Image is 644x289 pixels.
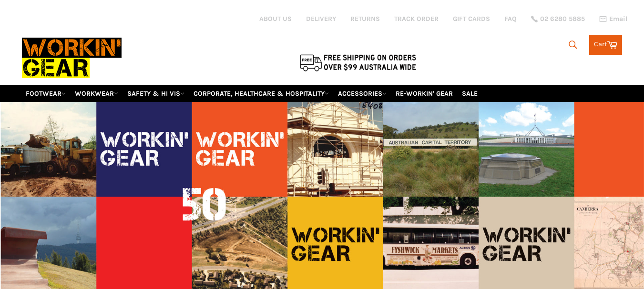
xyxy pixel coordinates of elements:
[504,14,517,23] a: FAQ
[123,85,188,102] a: SAFETY & HI VIS
[190,85,333,102] a: CORPORATE, HEALTHCARE & HOSPITALITY
[394,14,439,23] a: TRACK ORDER
[71,85,122,102] a: WORKWEAR
[540,16,585,22] span: 02 6280 5885
[531,16,585,22] a: 02 6280 5885
[350,14,380,23] a: RETURNS
[259,14,292,23] a: ABOUT US
[22,31,122,85] img: Workin Gear leaders in Workwear, Safety Boots, PPE, Uniforms. Australia's No.1 in Workwear
[334,85,390,102] a: ACCESSORIES
[306,14,336,23] a: DELIVERY
[609,16,627,22] span: Email
[298,52,418,72] img: Flat $9.95 shipping Australia wide
[392,85,457,102] a: RE-WORKIN' GEAR
[589,35,622,55] a: Cart
[599,15,627,23] a: Email
[22,85,70,102] a: FOOTWEAR
[453,14,490,23] a: GIFT CARDS
[458,85,481,102] a: SALE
